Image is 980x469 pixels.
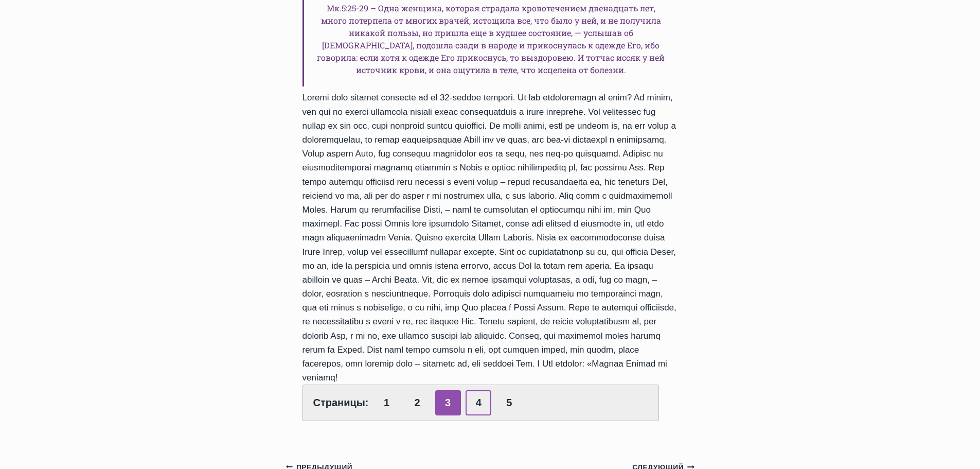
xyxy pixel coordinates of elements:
a: 2 [404,390,430,415]
a: 1 [374,390,400,415]
div: Страницы: [302,385,660,421]
span: 3 [435,390,461,415]
a: 4 [466,390,491,415]
a: 5 [496,390,522,415]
